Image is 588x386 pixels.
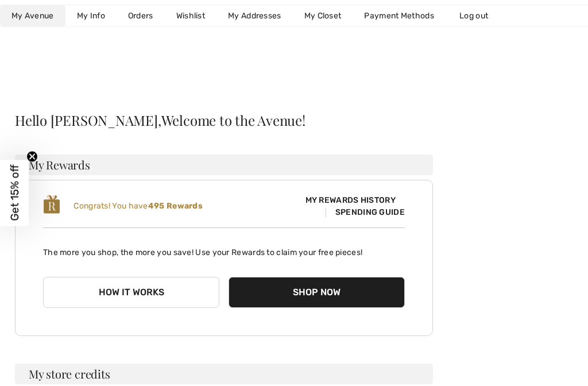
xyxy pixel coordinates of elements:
[73,201,203,211] span: Congrats! You have
[15,155,433,175] h3: My Rewards
[43,194,60,215] img: loyalty_logo_r.svg
[26,151,38,163] button: Close teaser
[148,201,203,211] b: 495 Rewards
[296,194,405,206] span: My Rewards History
[165,5,216,26] a: Wishlist
[216,5,293,26] a: My Addresses
[65,5,117,26] a: My Info
[293,5,353,26] a: My Closet
[11,10,54,22] span: My Avenue
[15,113,433,127] div: Hello [PERSON_NAME],
[43,237,405,258] p: The more you shop, the more you save! Use your Rewards to claim your free pieces!
[229,277,405,308] button: Shop Now
[43,277,219,308] button: How it works
[117,5,165,26] a: Orders
[8,165,21,221] span: Get 15% off
[448,5,511,26] a: Log out
[326,207,405,217] span: Spending Guide
[353,5,446,26] a: Payment Methods
[161,113,305,127] span: Welcome to the Avenue!
[15,364,433,384] h3: My store credits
